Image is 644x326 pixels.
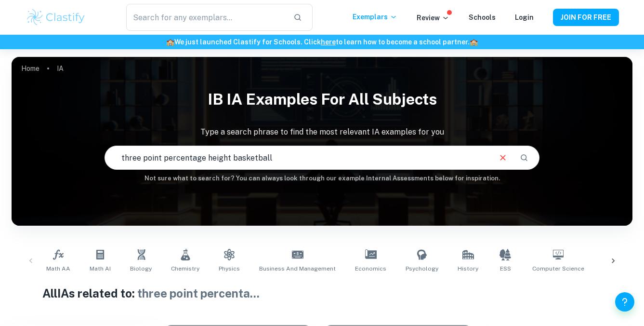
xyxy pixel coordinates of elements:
[90,264,111,273] span: Math AI
[470,38,478,46] span: 🏫
[515,14,534,21] a: Login
[137,286,260,300] span: three point percenta ...
[355,264,386,273] span: Economics
[105,144,489,171] input: E.g. player arrangements, enthalpy of combustion, analysis of a big city...
[500,264,511,273] span: ESS
[166,38,174,46] span: 🏫
[126,4,285,31] input: Search for any exemplars...
[12,84,632,115] h1: IB IA examples for all subjects
[494,149,512,167] button: Clear
[469,14,496,21] a: Schools
[57,63,64,74] p: IA
[46,264,70,273] span: Math AA
[321,38,336,46] a: here
[26,8,87,27] img: Clastify logo
[42,285,601,302] h1: All IAs related to:
[406,264,438,273] span: Psychology
[353,12,397,22] p: Exemplars
[532,264,584,273] span: Computer Science
[21,62,39,75] a: Home
[417,13,449,23] p: Review
[2,37,642,47] h6: We just launched Clastify for Schools. Click to learn how to become a school partner.
[219,264,240,273] span: Physics
[458,264,478,273] span: History
[130,264,152,273] span: Biology
[171,264,199,273] span: Chemistry
[615,292,634,312] button: Help and Feedback
[259,264,336,273] span: Business and Management
[12,174,632,183] h6: Not sure what to search for? You can always look through our example Internal Assessments below f...
[12,126,632,138] p: Type a search phrase to find the most relevant IA examples for you
[553,9,619,26] button: JOIN FOR FREE
[516,149,532,166] button: Search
